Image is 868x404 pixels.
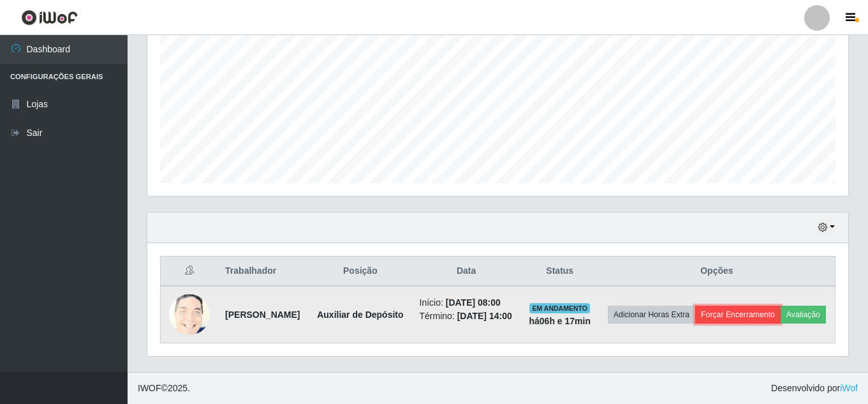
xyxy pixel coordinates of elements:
th: Data [412,257,521,287]
span: © 2025 . [138,382,190,395]
span: IWOF [138,383,161,393]
button: Avaliação [781,306,826,324]
span: Desenvolvido por [771,382,858,395]
strong: há 06 h e 17 min [529,316,591,326]
button: Adicionar Horas Extra [608,306,695,324]
th: Trabalhador [217,257,309,287]
img: 1746292948519.jpeg [169,290,210,340]
th: Status [521,257,599,287]
span: EM ANDAMENTO [529,303,590,313]
img: CoreUI Logo [21,10,78,26]
strong: Auxiliar de Depósito [317,310,403,320]
li: Término: [420,310,513,323]
a: iWof [840,383,858,393]
strong: [PERSON_NAME] [225,310,300,320]
th: Opções [599,257,835,287]
time: [DATE] 14:00 [457,311,512,321]
button: Forçar Encerramento [695,306,781,324]
li: Início: [420,296,513,310]
time: [DATE] 08:00 [446,297,501,308]
th: Posição [309,257,411,287]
